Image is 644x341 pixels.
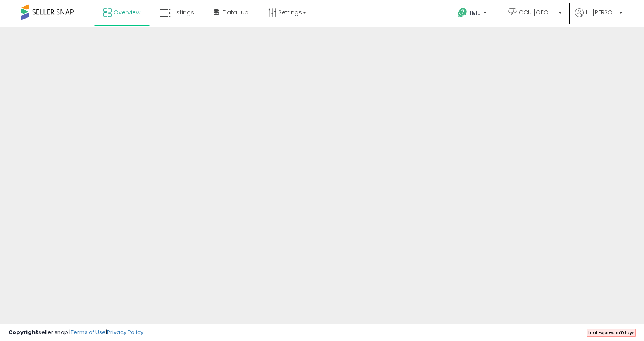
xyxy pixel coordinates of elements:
[457,7,468,18] i: Get Help
[223,8,249,17] span: DataHub
[620,329,623,336] b: 7
[71,328,106,336] a: Terms of Use
[107,328,143,336] a: Privacy Policy
[173,8,194,17] span: Listings
[519,8,556,17] span: CCU [GEOGRAPHIC_DATA]
[586,8,617,17] span: Hi [PERSON_NAME]
[470,9,481,17] span: Help
[8,329,143,336] div: seller snap | |
[114,8,140,17] span: Overview
[451,1,495,27] a: Help
[8,328,38,336] strong: Copyright
[587,329,635,336] span: Trial Expires in days
[575,8,623,27] a: Hi [PERSON_NAME]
